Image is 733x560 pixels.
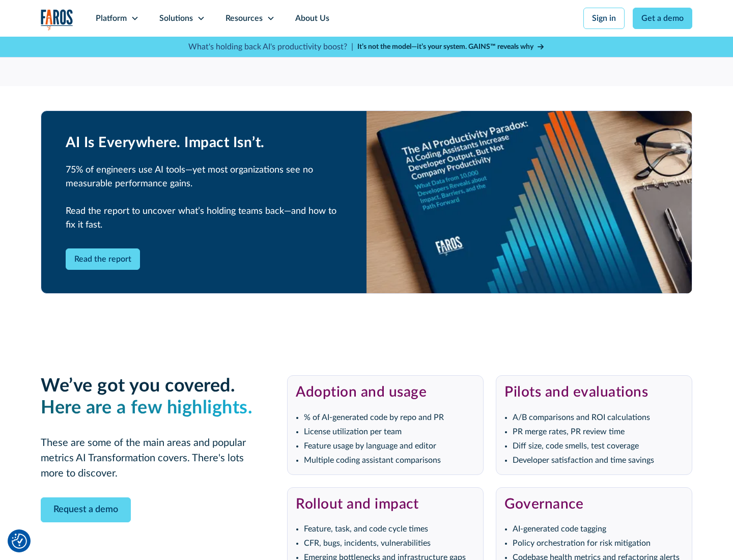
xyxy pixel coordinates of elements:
li: Diff size, code smells, test coverage [513,440,684,452]
div: Resources [225,12,263,24]
h3: Pilots and evaluations [504,384,684,401]
img: Logo of the analytics and reporting company Faros. [41,9,73,30]
li: CFR, bugs, incidents, vulnerabilities [304,537,475,549]
div: Platform [96,12,127,24]
strong: It’s not the model—it’s your system. GAINS™ reveals why [357,43,533,50]
p: What's holding back AI's productivity boost? | [188,41,353,53]
li: License utilization per team [304,426,475,438]
em: Here are a few highlights. [41,399,252,417]
a: Get a demo [633,8,692,29]
h2: AI Is Everywhere. Impact Isn’t. [66,134,342,152]
li: Policy orchestration for risk mitigation [513,537,684,549]
li: A/B comparisons and ROI calculations [513,411,684,424]
li: Feature, task, and code cycle times [304,523,475,535]
button: Cookie Settings [12,534,27,549]
a: Read the report [66,248,140,270]
a: home [41,9,73,30]
li: Feature usage by language and editor [304,440,475,452]
li: Multiple coding assistant comparisons [304,454,475,466]
strong: We’ve got you covered. ‍ [41,377,252,417]
h3: Governance [504,496,684,513]
img: Revisit consent button [12,534,27,549]
li: Developer satisfaction and time savings [513,454,684,466]
h3: Rollout and impact [296,496,475,513]
img: AI Productivity Paradox Report 2025 [366,111,692,293]
li: PR merge rates, PR review time [513,426,684,438]
div: Solutions [159,12,193,24]
p: These are some of the main areas and popular metrics AI Transformation covers. There's lots more ... [41,435,255,481]
a: Request a demo [41,497,131,522]
li: AI-generated code tagging [513,523,684,535]
h3: Adoption and usage [296,384,475,401]
a: It’s not the model—it’s your system. GAINS™ reveals why [357,42,545,52]
a: Sign in [583,8,625,29]
p: 75% of engineers use AI tools—yet most organizations see no measurable performance gains. Read th... [66,163,342,232]
li: % of AI-generated code by repo and PR [304,411,475,424]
